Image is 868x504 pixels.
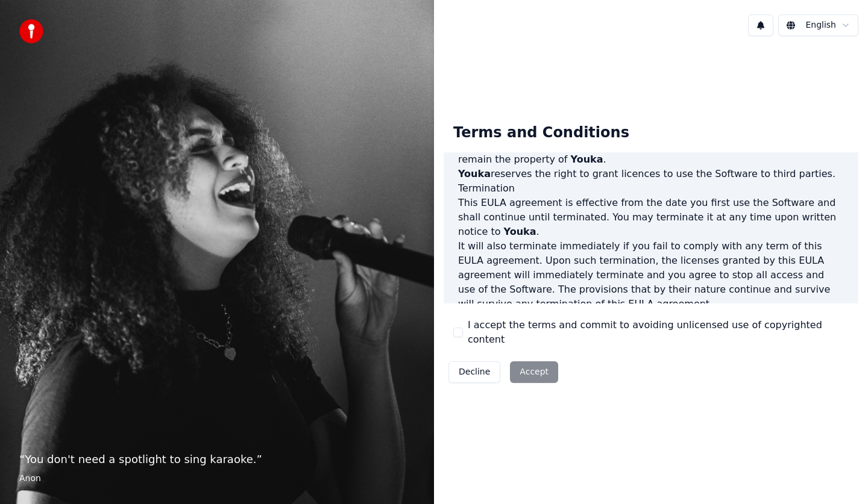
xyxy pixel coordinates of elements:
button: Decline [448,361,500,383]
footer: Anon [19,473,415,485]
p: It will also terminate immediately if you fail to comply with any term of this EULA agreement. Up... [458,239,844,311]
p: This EULA agreement is effective from the date you first use the Software and shall continue unti... [458,196,844,239]
span: Youka [504,226,536,237]
img: youka [19,19,43,43]
h3: Termination [458,181,844,196]
label: I accept the terms and commit to avoiding unlicensed use of copyrighted content [468,318,849,347]
p: reserves the right to grant licences to use the Software to third parties. [458,167,844,181]
span: Youka [458,168,491,179]
span: Youka [571,154,603,165]
p: “ You don't need a spotlight to sing karaoke. ” [19,451,415,468]
div: Terms and Conditions [444,114,639,152]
